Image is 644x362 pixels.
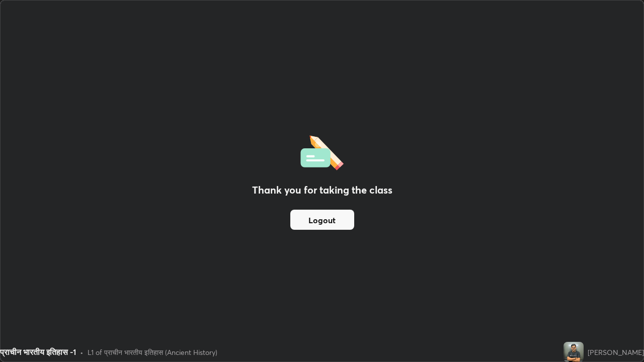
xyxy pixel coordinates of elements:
[290,210,354,230] button: Logout
[563,342,584,362] img: 598ce751063d4556a8a021a578694872.jpg
[252,183,392,198] h2: Thank you for taking the class
[88,347,217,357] div: L1 of प्राचीन भारतीय इतिहास (Ancient History)
[300,132,344,170] img: offlineFeedback.1438e8b3.svg
[588,347,644,357] div: [PERSON_NAME]
[80,347,84,357] div: •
